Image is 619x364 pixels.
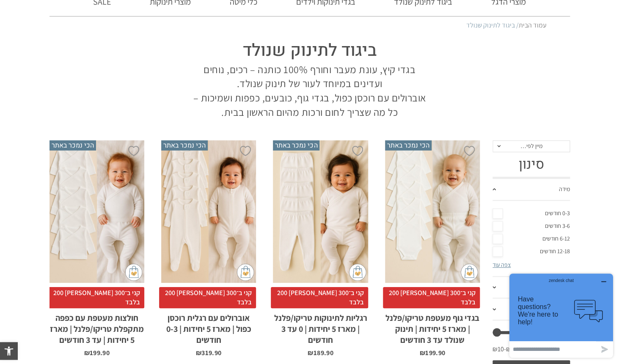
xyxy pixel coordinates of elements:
nav: Breadcrumb [73,21,547,30]
h2: בגדי גוף מעטפת טריקו/פלנל | מארז 5 יחידות | תינוק שנולד עד 3 חודשים [385,308,480,345]
h2: אוברולים עם רגלית רוכסן כפול | מארז 5 יחידות | 0-3 חודשים [161,308,256,345]
a: הכי נמכר באתר רגליות לתינוקות טריקו/פלנל | מארז 5 יחידות | 0 עד 3 חודשים קני ב־300 [PERSON_NAME] ... [273,140,368,356]
a: 3-6 חודשים [492,220,570,233]
span: הכי נמכר באתר [273,140,319,151]
iframe: Opens a widget where you can chat to one of our agents [506,270,616,361]
h2: חולצות מעטפת עם כפפה מתקפלת טריקו/פלנל | מארז 5 יחידות | עד 3 חודשים [50,308,144,345]
img: cat-mini-atc.png [125,264,142,281]
span: ₪ [84,348,90,357]
p: בגדי קיץ, עונת מעבר וחורף 100% כותנה – רכים, נוחים ועדינים במיוחד לעור של תינוק שנולד. אוברולים ע... [189,63,430,119]
a: 0-3 חודשים [492,207,570,220]
span: קני ב־300 [PERSON_NAME] 200 בלבד [271,287,368,309]
a: צפה עוד [492,261,511,268]
span: הכי נמכר באתר [50,140,96,151]
a: דגם [492,298,570,320]
bdi: 189.90 [308,348,333,357]
span: קני ב־300 [PERSON_NAME] 200 בלבד [159,287,256,309]
span: ₪ [420,348,425,357]
h2: רגליות לתינוקות טריקו/פלנל | מארז 5 יחידות | 0 עד 3 חודשים [273,308,368,345]
img: cat-mini-atc.png [237,264,254,281]
span: קני ב־300 [PERSON_NAME] 200 בלבד [383,287,480,309]
span: ₪ [308,348,313,357]
span: הכי נמכר באתר [385,140,432,151]
bdi: 319.90 [196,348,221,357]
bdi: 199.90 [84,348,110,357]
span: מיין לפי… [520,142,542,150]
a: צבע [492,277,570,299]
span: הכי נמכר באתר [161,140,208,151]
span: ₪ [196,348,201,357]
div: מחיר: — [492,342,570,360]
h3: סינון [492,156,570,172]
h1: ביגוד לתינוק שנולד [189,39,430,63]
a: עמוד הבית [519,21,547,30]
img: cat-mini-atc.png [349,264,366,281]
img: cat-mini-atc.png [461,264,478,281]
a: 12-18 חודשים [492,245,570,258]
a: 6-12 חודשים [492,233,570,245]
span: קני ב־300 [PERSON_NAME] 200 בלבד [47,287,144,309]
a: הכי נמכר באתר אוברולים עם רגלית רוכסן כפול | מארז 5 יחידות | 0-3 חודשים קני ב־300 [PERSON_NAME] 2... [161,140,256,356]
a: הכי נמכר באתר חולצות מעטפת עם כפפה מתקפלת טריקו/פלנל | מארז 5 יחידות | עד 3 חודשים קני ב־300 [PER... [50,140,144,356]
a: מידה [492,179,570,201]
a: הכי נמכר באתר בגדי גוף מעטפת טריקו/פלנל | מארז 5 יחידות | תינוק שנולד עד 3 חודשים קני ב־300 [PERS... [385,140,480,356]
span: ₪10 [492,345,506,354]
bdi: 199.90 [420,348,445,357]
